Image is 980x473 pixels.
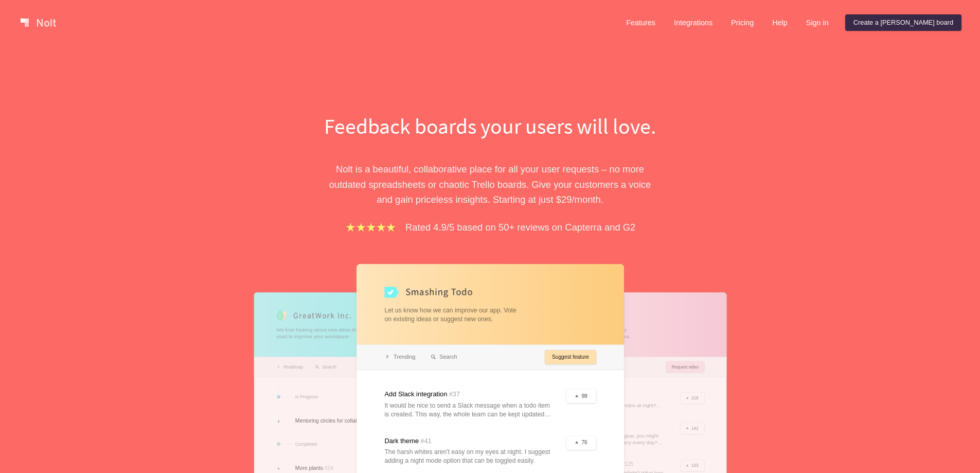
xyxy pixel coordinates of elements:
a: Integrations [666,14,721,31]
h1: Feedback boards your users will love. [313,111,668,141]
a: Create a [PERSON_NAME] board [845,14,961,31]
p: Nolt is a beautiful, collaborative place for all your user requests – no more outdated spreadshee... [313,162,668,207]
p: Rated 4.9/5 based on 50+ reviews on Capterra and G2 [405,220,635,235]
a: Sign in [798,14,837,31]
a: Help [764,14,796,31]
a: Pricing [723,14,762,31]
a: Features [618,14,664,31]
img: stars.b067e34983.png [345,221,397,233]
